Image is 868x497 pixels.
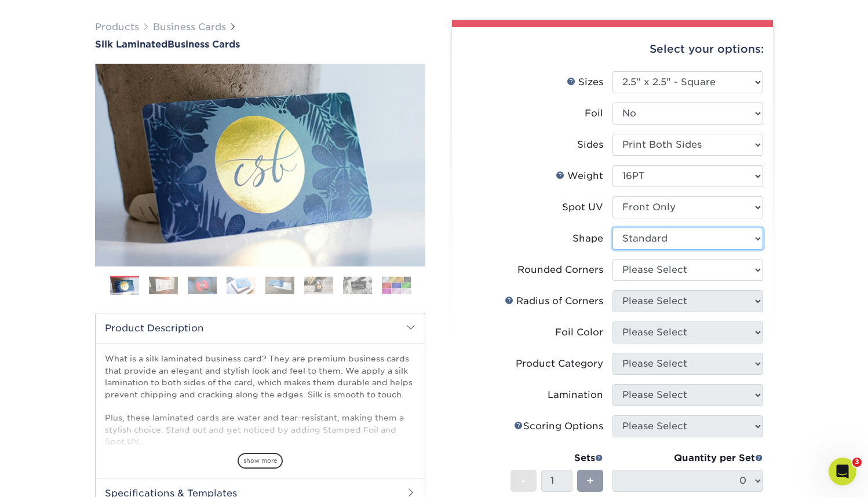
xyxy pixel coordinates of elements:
[572,232,603,246] div: Shape
[149,276,178,294] img: Business Cards 02
[521,472,526,489] span: -
[96,313,425,343] h2: Product Description
[585,107,603,120] div: Foil
[95,39,425,50] a: Silk LaminatedBusiness Cards
[517,263,603,277] div: Rounded Corners
[516,357,603,371] div: Product Category
[586,472,594,489] span: +
[382,276,411,294] img: Business Cards 08
[95,21,139,32] a: Products
[510,451,603,465] div: Sets
[238,453,283,469] span: show more
[227,276,256,294] img: Business Cards 04
[461,27,764,71] div: Select your options:
[95,39,425,50] h1: Business Cards
[153,21,226,32] a: Business Cards
[548,388,603,402] div: Lamination
[304,276,333,294] img: Business Cards 06
[505,294,603,308] div: Radius of Corners
[95,39,167,50] span: Silk Laminated
[110,272,139,301] img: Business Cards 01
[514,419,603,433] div: Scoring Options
[829,458,856,485] iframe: Intercom live chat
[556,169,603,183] div: Weight
[577,138,603,152] div: Sides
[555,326,603,339] div: Foil Color
[562,200,603,214] div: Spot UV
[343,276,372,294] img: Business Cards 07
[567,75,603,89] div: Sizes
[265,276,294,294] img: Business Cards 05
[612,451,763,465] div: Quantity per Set
[188,276,217,294] img: Business Cards 03
[852,458,862,467] span: 3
